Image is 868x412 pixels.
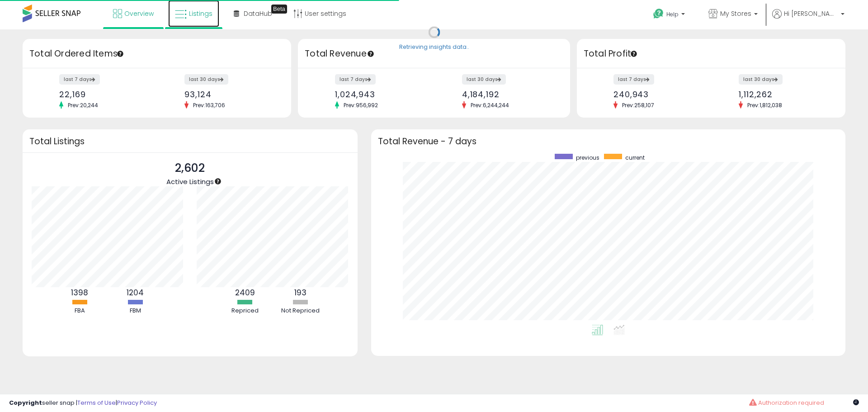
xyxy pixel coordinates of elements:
span: Overview [124,9,154,18]
label: last 30 days [462,74,506,85]
div: 22,169 [59,90,150,99]
span: previous [576,154,599,161]
span: Prev: 1,812,038 [743,101,787,109]
h3: Total Revenue [305,47,563,60]
span: Prev: 956,992 [339,101,382,109]
span: Prev: 258,107 [618,101,659,109]
div: Not Repriced [274,307,328,315]
div: 1,112,262 [739,90,830,99]
span: Hi [PERSON_NAME] [784,9,838,18]
span: Prev: 163,706 [189,101,230,109]
div: 240,943 [613,90,704,99]
div: Retrieving insights data.. [399,43,469,52]
a: Hi [PERSON_NAME] [772,9,844,29]
div: Tooltip anchor [367,50,375,58]
a: Privacy Policy [117,398,157,407]
div: Tooltip anchor [116,50,124,58]
a: Terms of Use [77,398,116,407]
span: Prev: 6,244,244 [466,101,514,109]
label: last 30 days [184,74,228,85]
label: last 30 days [739,74,783,85]
div: Tooltip anchor [271,5,287,14]
div: Tooltip anchor [630,50,638,58]
b: 2409 [235,287,255,298]
div: 93,124 [184,90,275,99]
strong: Copyright [9,398,42,407]
h3: Total Profit [584,47,839,60]
div: seller snap | | [9,399,157,407]
div: FBA [52,307,107,315]
label: last 7 days [613,74,654,85]
span: current [625,154,645,161]
b: 193 [294,287,307,298]
div: 4,184,192 [462,90,554,99]
label: last 7 days [59,74,100,85]
i: Get Help [653,8,664,19]
span: DataHub [244,9,272,18]
h3: Total Revenue - 7 days [378,138,839,145]
span: My Stores [720,9,751,18]
b: 1398 [71,287,88,298]
div: 1,024,943 [335,90,427,99]
span: Active Listings [166,177,214,186]
b: 1204 [127,287,144,298]
span: Listings [189,9,212,18]
div: Repriced [218,307,272,315]
span: Help [666,10,679,18]
div: Tooltip anchor [214,177,222,185]
a: Help [646,1,694,29]
div: FBM [108,307,162,315]
span: Prev: 20,244 [63,101,103,109]
p: 2,602 [166,160,214,177]
h3: Total Listings [29,138,351,145]
label: last 7 days [335,74,376,85]
h3: Total Ordered Items [29,47,284,60]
